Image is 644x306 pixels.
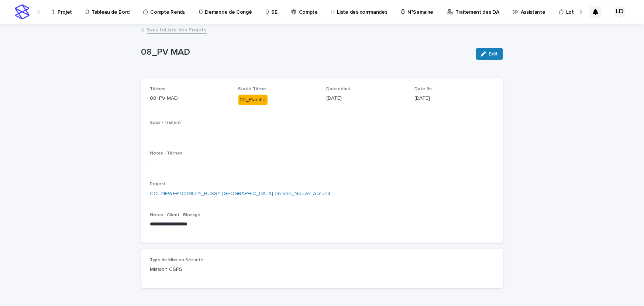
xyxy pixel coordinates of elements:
[150,87,166,91] span: Tâches
[489,51,498,57] span: Edit
[327,87,351,91] span: Date début
[150,190,330,198] a: COL.NEW.FR.0001524_BUSSY [GEOGRAPHIC_DATA] en brie_Nouvel Accueil
[238,95,268,105] div: 02_Planifié
[150,95,230,102] p: 08_PV MAD
[238,87,266,91] span: Statut Tâche
[415,87,432,91] span: Date fin
[147,25,207,34] a: Back toListe des Projets
[150,182,166,186] span: Project
[15,4,30,19] img: stacker-logo-s-only.png
[327,95,406,102] p: [DATE]
[150,213,201,217] span: Notes - Client - Blocage
[150,159,494,167] p: -
[415,95,494,102] p: [DATE]
[614,6,626,18] div: LD
[150,258,204,262] span: Type de Mission Sécurité
[150,151,183,156] span: Notes - Tâches
[150,120,181,125] span: Sous - Traitant
[476,48,503,60] button: Edit
[150,266,259,273] p: Mission CSPS
[150,128,494,136] p: -
[141,47,470,58] p: 08_PV MAD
